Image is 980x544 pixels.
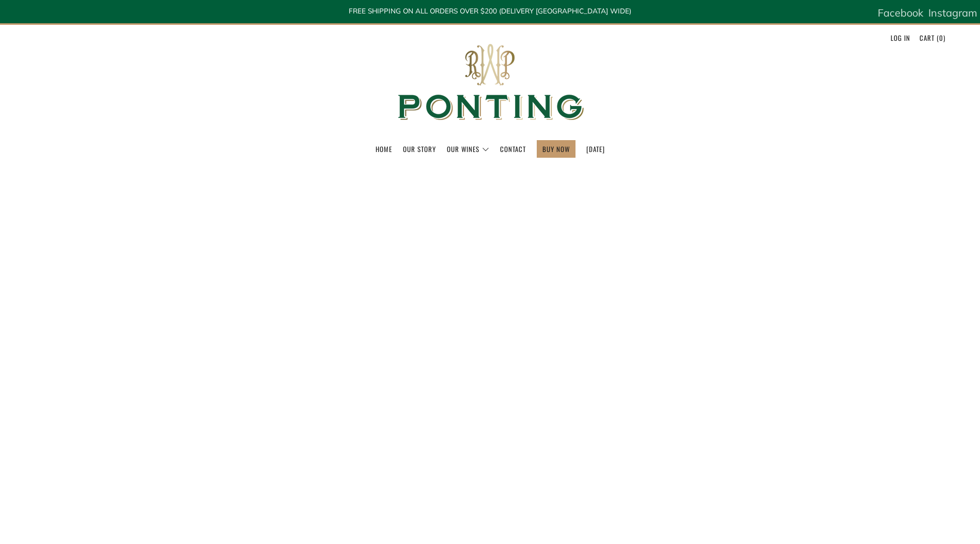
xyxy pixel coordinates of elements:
[928,6,977,19] span: Instagram
[891,29,910,46] a: Log in
[403,141,436,157] a: Our Story
[387,25,594,140] img: Ponting Wines
[920,29,945,46] a: Cart (0)
[376,141,392,157] a: Home
[500,141,526,157] a: Contact
[586,141,605,157] a: [DATE]
[542,141,570,157] a: BUY NOW
[878,6,923,19] span: Facebook
[939,33,943,43] span: 0
[447,141,489,157] a: Our Wines
[928,3,977,23] a: Instagram
[878,3,923,23] a: Facebook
